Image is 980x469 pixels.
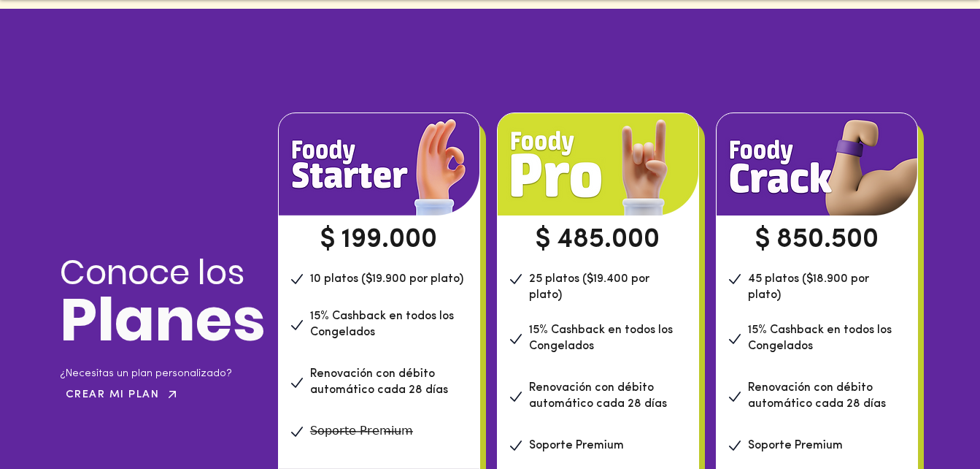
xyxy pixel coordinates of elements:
span: CREAR MI PLAN [66,389,160,400]
span: Soporte Premium [748,440,843,451]
span: $ 199.000 [320,226,437,253]
span: Renovación con débito automático cada 28 días [529,382,667,410]
span: 25 platos ($19.400 por plato) [529,273,649,301]
a: CREAR MI PLAN [60,386,186,403]
span: $ 485.000 [535,226,660,253]
span: Planes [60,278,266,362]
span: Conoce los [60,249,244,296]
span: 15% Cashback en todos los Congelados [748,324,892,352]
iframe: Messagebird Livechat Widget [895,384,965,454]
span: 45 platos ($18.900 por plato) [748,273,869,301]
img: foody-member-starter-plan.png [717,113,917,216]
span: S̶o̶p̶o̶r̶t̶e̶ ̶P̶r̶e̶m̶i̶u̶m̶ [310,426,413,438]
span: Renovación con débito automático cada 28 días [748,382,886,410]
img: foody-member-starter-plan.png [498,113,698,216]
span: $ 850.500 [755,226,879,253]
span: 10 platos ($19.900 por plato) [310,273,463,285]
span: 15% Cashback en todos los Congelados [310,310,454,338]
span: Soporte Premium [529,440,624,451]
span: ¿Necesitas un plan personalizado? [60,368,232,379]
span: Renovación con débito automático cada 28 días [310,368,448,396]
img: foody-member-starter-plan.png [279,113,479,216]
span: 15% Cashback en todos los Congelados [529,324,673,352]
